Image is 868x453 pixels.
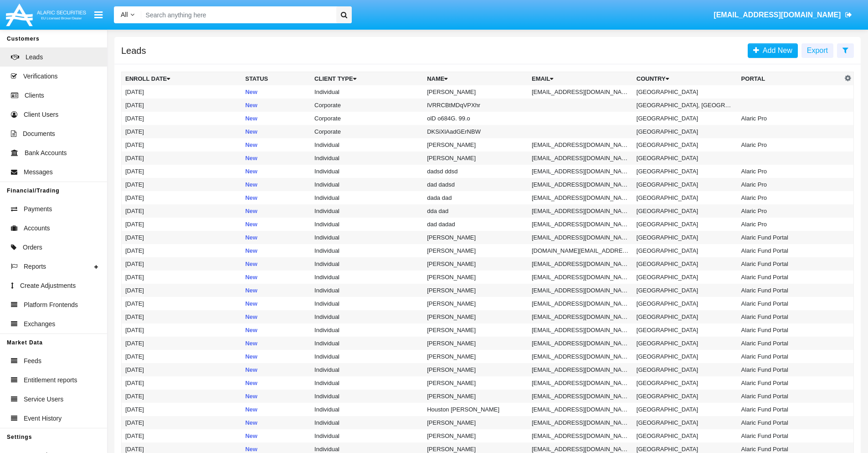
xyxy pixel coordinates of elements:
[738,390,842,403] td: Alaric Fund Portal
[241,416,311,429] td: New
[738,72,842,86] th: Portal
[423,284,528,297] td: [PERSON_NAME]
[738,337,842,350] td: Alaric Fund Portal
[423,429,528,443] td: [PERSON_NAME]
[423,204,528,218] td: dda dad
[241,191,311,204] td: New
[24,375,77,385] span: Entitlement reports
[633,284,738,297] td: [GEOGRAPHIC_DATA]
[311,376,423,390] td: Individual
[122,231,242,244] td: [DATE]
[759,47,792,54] span: Add New
[122,271,242,284] td: [DATE]
[122,429,242,443] td: [DATE]
[24,262,46,271] span: Reports
[738,323,842,337] td: Alaric Fund Portal
[122,165,242,178] td: [DATE]
[311,99,423,112] td: Corporate
[633,191,738,204] td: [GEOGRAPHIC_DATA]
[528,403,633,416] td: [EMAIL_ADDRESS][DOMAIN_NAME]
[738,310,842,323] td: Alaric Fund Portal
[633,416,738,429] td: [GEOGRAPHIC_DATA]
[528,271,633,284] td: [EMAIL_ADDRESS][DOMAIN_NAME]
[738,271,842,284] td: Alaric Fund Portal
[528,416,633,429] td: [EMAIL_ADDRESS][DOMAIN_NAME]
[528,231,633,244] td: [EMAIL_ADDRESS][DOMAIN_NAME]
[738,350,842,363] td: Alaric Fund Portal
[748,43,798,58] a: Add New
[738,284,842,297] td: Alaric Fund Portal
[24,167,53,177] span: Messages
[311,257,423,271] td: Individual
[122,191,242,204] td: [DATE]
[423,191,528,204] td: dada dad
[122,72,242,86] th: Enroll Date
[633,337,738,350] td: [GEOGRAPHIC_DATA]
[423,271,528,284] td: [PERSON_NAME]
[241,204,311,218] td: New
[311,85,423,99] td: Individual
[121,47,146,54] h5: Leads
[241,178,311,191] td: New
[311,125,423,138] td: Corporate
[241,231,311,244] td: New
[241,350,311,363] td: New
[423,257,528,271] td: [PERSON_NAME]
[241,112,311,125] td: New
[633,297,738,310] td: [GEOGRAPHIC_DATA]
[528,178,633,191] td: [EMAIL_ADDRESS][DOMAIN_NAME]
[528,138,633,151] td: [EMAIL_ADDRESS][DOMAIN_NAME]
[807,47,828,54] span: Export
[311,72,423,86] th: Client Type
[633,323,738,337] td: [GEOGRAPHIC_DATA]
[528,376,633,390] td: [EMAIL_ADDRESS][DOMAIN_NAME]
[241,138,311,151] td: New
[738,363,842,376] td: Alaric Fund Portal
[122,178,242,191] td: [DATE]
[528,191,633,204] td: [EMAIL_ADDRESS][DOMAIN_NAME]
[738,231,842,244] td: Alaric Fund Portal
[633,429,738,443] td: [GEOGRAPHIC_DATA]
[122,257,242,271] td: [DATE]
[241,271,311,284] td: New
[528,257,633,271] td: [EMAIL_ADDRESS][DOMAIN_NAME]
[24,110,58,120] span: Client Users
[122,337,242,350] td: [DATE]
[714,11,841,19] span: [EMAIL_ADDRESS][DOMAIN_NAME]
[633,403,738,416] td: [GEOGRAPHIC_DATA]
[738,112,842,125] td: Alaric Pro
[423,218,528,231] td: dad dadad
[528,323,633,337] td: [EMAIL_ADDRESS][DOMAIN_NAME]
[24,414,62,423] span: Event History
[738,297,842,310] td: Alaric Fund Portal
[24,356,41,366] span: Feeds
[528,310,633,323] td: [EMAIL_ADDRESS][DOMAIN_NAME]
[423,151,528,165] td: [PERSON_NAME]
[122,112,242,125] td: [DATE]
[738,416,842,429] td: Alaric Fund Portal
[311,337,423,350] td: Individual
[528,363,633,376] td: [EMAIL_ADDRESS][DOMAIN_NAME]
[423,390,528,403] td: [PERSON_NAME]
[709,2,857,28] a: [EMAIL_ADDRESS][DOMAIN_NAME]
[311,390,423,403] td: Individual
[738,376,842,390] td: Alaric Fund Portal
[122,416,242,429] td: [DATE]
[423,85,528,99] td: [PERSON_NAME]
[528,72,633,86] th: Email
[528,244,633,257] td: [DOMAIN_NAME][EMAIL_ADDRESS][DOMAIN_NAME]
[122,284,242,297] td: [DATE]
[122,125,242,138] td: [DATE]
[738,218,842,231] td: Alaric Pro
[738,204,842,218] td: Alaric Pro
[311,403,423,416] td: Individual
[241,403,311,416] td: New
[241,337,311,350] td: New
[311,363,423,376] td: Individual
[528,429,633,443] td: [EMAIL_ADDRESS][DOMAIN_NAME]
[23,72,57,81] span: Verifications
[528,151,633,165] td: [EMAIL_ADDRESS][DOMAIN_NAME]
[738,178,842,191] td: Alaric Pro
[633,257,738,271] td: [GEOGRAPHIC_DATA]
[633,310,738,323] td: [GEOGRAPHIC_DATA]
